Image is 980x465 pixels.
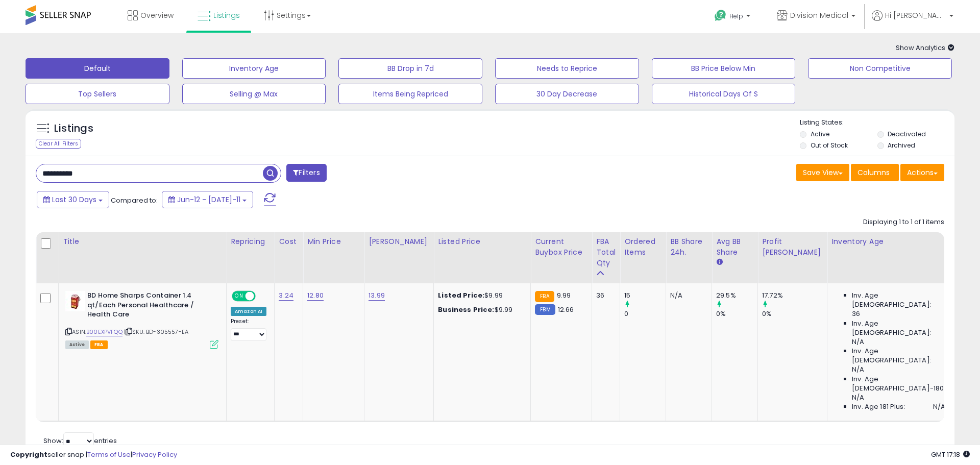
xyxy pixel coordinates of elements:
[729,12,743,20] span: Help
[896,43,954,53] span: Show Analytics
[852,309,860,319] span: 36
[10,450,47,459] strong: Copyright
[111,195,158,205] span: Compared to:
[231,236,270,247] div: Repricing
[279,236,299,247] div: Cost
[535,304,555,315] small: FBM
[52,194,96,205] span: Last 30 Days
[670,291,704,300] div: N/A
[65,291,218,348] div: ASIN:
[140,10,174,20] span: Overview
[796,164,849,181] button: Save View
[852,393,864,402] span: N/A
[716,309,757,319] div: 0%
[762,291,827,300] div: 17.72%
[438,236,526,247] div: Listed Price
[63,236,222,247] div: Title
[624,236,661,258] div: Ordered Items
[811,141,848,150] label: Out of Stock
[885,10,946,20] span: Hi [PERSON_NAME]
[231,318,266,341] div: Preset:
[714,9,727,22] i: Get Help
[338,84,482,104] button: Items Being Repriced
[26,84,169,104] button: Top Sellers
[857,167,890,178] span: Columns
[852,347,945,365] span: Inv. Age [DEMOGRAPHIC_DATA]:
[557,290,571,300] span: 9.99
[495,58,639,79] button: Needs to Reprice
[182,58,326,79] button: Inventory Age
[26,58,169,79] button: Default
[852,402,905,411] span: Inv. Age 181 Plus:
[36,139,81,149] div: Clear All Filters
[652,84,796,104] button: Historical Days Of S
[182,84,326,104] button: Selling @ Max
[87,450,131,459] a: Terms of Use
[10,450,177,460] div: seller snap | |
[716,236,753,258] div: Avg BB Share
[808,58,952,79] button: Non Competitive
[852,319,945,337] span: Inv. Age [DEMOGRAPHIC_DATA]:
[931,450,970,459] span: 2025-08-11 17:18 GMT
[670,236,707,258] div: BB Share 24h.
[624,291,666,300] div: 15
[369,236,429,247] div: [PERSON_NAME]
[716,258,722,267] small: Avg BB Share.
[132,450,177,459] a: Privacy Policy
[213,10,240,20] span: Listings
[852,375,945,393] span: Inv. Age [DEMOGRAPHIC_DATA]-180:
[852,291,945,309] span: Inv. Age [DEMOGRAPHIC_DATA]:
[888,130,926,138] label: Deactivated
[286,164,326,182] button: Filters
[438,291,523,300] div: $9.99
[254,292,271,301] span: OFF
[438,305,494,314] b: Business Price:
[762,236,823,258] div: Profit [PERSON_NAME]
[231,307,266,316] div: Amazon AI
[900,164,944,181] button: Actions
[86,328,122,336] a: B00EXPVFQQ
[495,84,639,104] button: 30 Day Decrease
[811,130,829,138] label: Active
[37,191,109,208] button: Last 30 Days
[369,290,385,301] a: 13.99
[535,291,554,302] small: FBA
[162,191,253,208] button: Jun-12 - [DATE]-11
[716,291,757,300] div: 29.5%
[65,291,85,311] img: 31zI5lYuBKL._SL40_.jpg
[90,340,108,349] span: FBA
[652,58,796,79] button: BB Price Below Min
[624,309,666,319] div: 0
[558,305,574,314] span: 12.66
[338,58,482,79] button: BB Drop in 7d
[596,291,612,300] div: 36
[872,10,953,33] a: Hi [PERSON_NAME]
[762,309,827,319] div: 0%
[888,141,915,150] label: Archived
[800,118,954,128] p: Listing States:
[177,194,240,205] span: Jun-12 - [DATE]-11
[831,236,949,247] div: Inventory Age
[124,328,188,336] span: | SKU: BD-305557-EA
[863,217,944,227] div: Displaying 1 to 1 of 1 items
[87,291,211,322] b: BD Home Sharps Container 1.4 qt/Each Personal Healthcare / Health Care
[790,10,848,20] span: Division Medical
[852,365,864,374] span: N/A
[706,2,761,33] a: Help
[438,305,523,314] div: $9.99
[535,236,587,258] div: Current Buybox Price
[307,236,360,247] div: Min Price
[307,290,324,301] a: 12.80
[933,402,945,411] span: N/A
[852,337,864,347] span: N/A
[851,164,899,181] button: Columns
[54,121,93,136] h5: Listings
[65,340,89,349] span: All listings currently available for purchase on Amazon
[596,236,616,268] div: FBA Total Qty
[279,290,293,301] a: 3.24
[438,290,484,300] b: Listed Price:
[233,292,246,301] span: ON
